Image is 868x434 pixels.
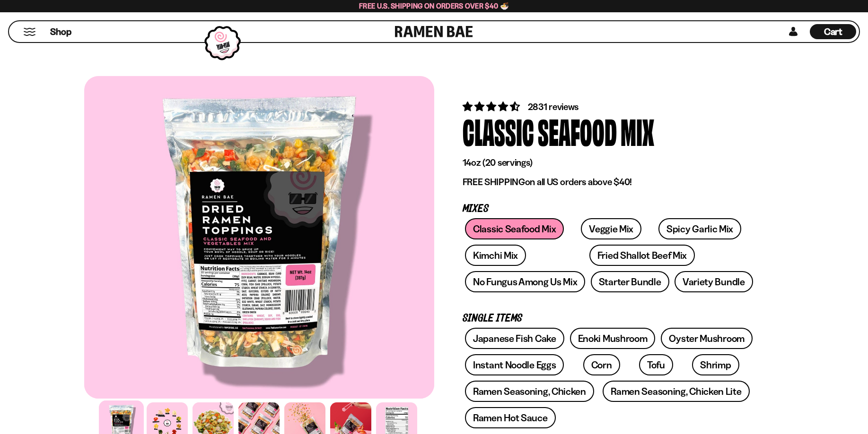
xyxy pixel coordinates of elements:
strong: FREE SHIPPING [463,176,525,187]
span: Cart [824,26,842,37]
p: on all US orders above $40! [463,176,756,188]
button: Mobile Menu Trigger [23,28,36,36]
div: Mix [621,113,654,149]
a: Spicy Garlic Mix [658,218,741,239]
a: Kimchi Mix [465,245,526,266]
span: Free U.S. Shipping on Orders over $40 🍜 [359,1,509,10]
div: Cart [810,21,856,42]
a: Oyster Mushroom [661,328,753,349]
p: Single Items [463,314,756,323]
a: Starter Bundle [591,271,669,292]
div: Seafood [538,113,617,149]
p: 14oz (20 servings) [463,157,756,169]
div: Classic [463,113,534,149]
a: Tofu [639,354,673,375]
a: Corn [583,354,620,375]
a: Fried Shallot Beef Mix [589,245,695,266]
a: Shop [50,24,71,39]
a: Ramen Hot Sauce [465,407,556,428]
a: Japanese Fish Cake [465,328,564,349]
a: Variety Bundle [675,271,753,292]
a: Veggie Mix [581,218,641,239]
a: Instant Noodle Eggs [465,354,564,375]
a: Ramen Seasoning, Chicken [465,381,594,402]
a: No Fungus Among Us Mix [465,271,585,292]
span: 2831 reviews [528,101,579,112]
a: Enoki Mushroom [570,328,656,349]
span: 4.68 stars [463,101,522,112]
a: Shrimp [692,354,739,375]
span: Shop [50,26,71,38]
p: Mixes [463,204,756,213]
a: Ramen Seasoning, Chicken Lite [603,381,749,402]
